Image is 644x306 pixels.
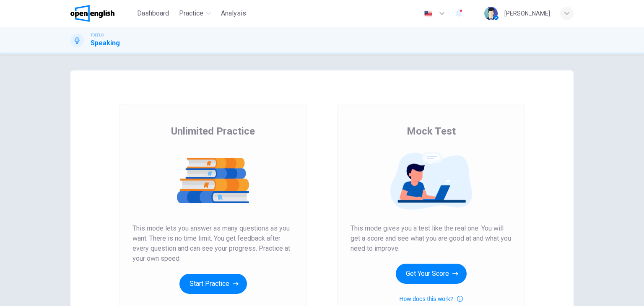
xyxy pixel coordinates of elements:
[218,6,249,21] button: Analysis
[399,294,462,304] button: How does this work?
[91,38,120,48] h1: Speaking
[179,8,203,18] span: Practice
[351,223,512,254] span: This mode gives you a test like the real one. You will get a score and see what you are good at a...
[504,8,550,18] div: [PERSON_NAME]
[132,223,293,264] span: This mode lets you answer as many questions as you want. There is no time limit. You get feedback...
[396,264,467,284] button: Get Your Score
[134,6,172,21] button: Dashboard
[221,8,246,18] span: Analysis
[484,7,498,20] img: Profile picture
[70,5,114,22] img: OpenEnglish logo
[423,10,434,17] img: en
[137,8,169,18] span: Dashboard
[91,32,104,38] span: TOEFL®
[179,274,247,294] button: Start Practice
[176,6,214,21] button: Practice
[70,5,134,22] a: OpenEnglish logo
[407,124,456,138] span: Mock Test
[171,124,255,138] span: Unlimited Practice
